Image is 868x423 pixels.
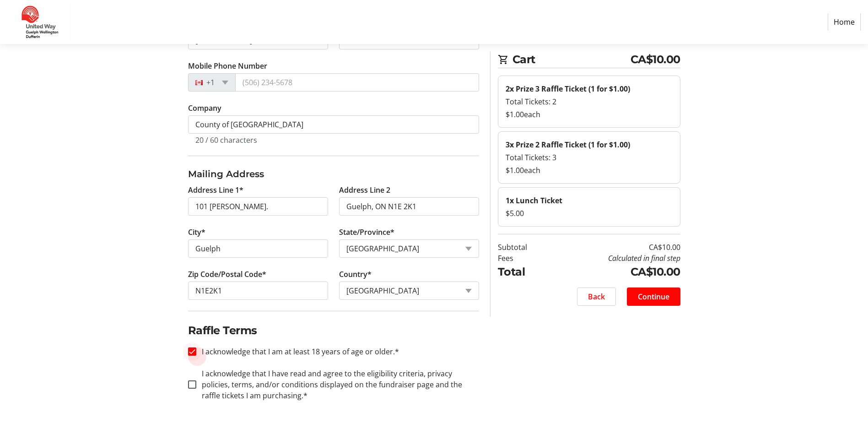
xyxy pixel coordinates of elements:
td: Fees [498,253,550,264]
input: City [188,239,328,258]
label: I acknowledge that I have read and agree to the eligibility criteria, privacy policies, terms, an... [196,368,479,401]
td: Subtotal [498,242,550,253]
span: Continue [638,291,669,302]
div: Total Tickets: 3 [506,152,673,163]
label: Zip Code/Postal Code* [188,269,266,280]
label: State/Province* [339,227,394,238]
td: CA$10.00 [550,264,680,280]
div: $1.00 each [506,109,673,120]
tr-character-limit: 20 / 60 characters [195,135,257,145]
h2: Raffle Terms [188,322,479,339]
strong: 1x Lunch Ticket [506,195,562,206]
h3: Mailing Address [188,167,479,181]
label: Address Line 2 [339,184,390,195]
td: CA$10.00 [550,242,680,253]
strong: 3x Prize 2 Raffle Ticket (1 for $1.00) [506,140,630,150]
td: Total [498,264,550,280]
img: United Way Guelph Wellington Dufferin's Logo [7,4,72,40]
span: Back [588,291,605,302]
span: Cart [512,51,631,68]
span: CA$10.00 [631,51,680,68]
input: (506) 234-5678 [235,73,479,92]
label: Country* [339,269,372,280]
button: Continue [627,287,680,306]
label: I acknowledge that I am at least 18 years of age or older.* [196,346,399,357]
label: City* [188,227,205,238]
div: $5.00 [506,208,673,219]
strong: 2x Prize 3 Raffle Ticket (1 for $1.00) [506,84,630,94]
a: Home [828,13,861,31]
input: Address [188,197,328,216]
div: Total Tickets: 2 [506,96,673,107]
label: Company [188,103,221,114]
label: Address Line 1* [188,184,243,195]
label: Mobile Phone Number [188,60,267,71]
input: Zip or Postal Code [188,282,328,300]
button: Back [577,287,616,306]
td: Calculated in final step [550,253,680,264]
div: $1.00 each [506,165,673,176]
